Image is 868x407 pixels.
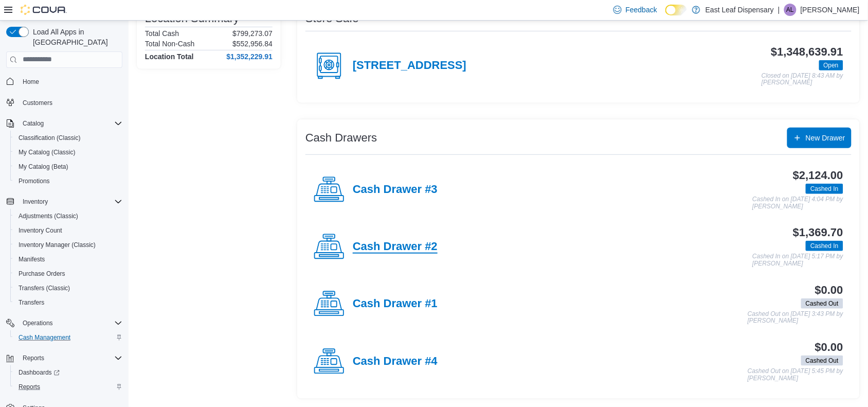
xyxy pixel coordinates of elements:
span: Promotions [19,177,50,185]
span: Manifests [14,253,122,266]
span: New Drawer [806,133,845,143]
h3: $0.00 [815,284,843,296]
button: Inventory Count [10,223,126,238]
button: Home [2,74,126,89]
h6: Total Non-Cash [145,40,195,48]
span: Promotions [14,175,122,187]
span: Home [23,78,39,86]
a: Classification (Classic) [14,132,85,144]
button: Catalog [19,117,48,130]
a: Inventory Count [14,224,66,237]
span: Operations [19,317,122,329]
span: Load All Apps in [GEOGRAPHIC_DATA] [29,27,122,47]
a: Customers [19,97,57,109]
span: Reports [19,352,122,364]
button: My Catalog (Beta) [10,160,126,174]
h4: [STREET_ADDRESS] [353,59,466,73]
span: Dashboards [14,366,122,379]
span: Open [824,61,839,70]
h4: Cash Drawer #2 [353,240,438,254]
h4: Location Total [145,52,194,61]
a: Inventory Manager (Classic) [14,239,100,251]
span: Open [819,60,843,70]
span: Classification (Classic) [19,134,81,142]
span: Reports [14,381,122,393]
span: Purchase Orders [19,270,65,278]
span: My Catalog (Classic) [19,148,76,156]
span: My Catalog (Beta) [14,161,122,173]
a: Promotions [14,175,54,187]
button: Purchase Orders [10,267,126,281]
span: Home [19,75,122,88]
a: Transfers (Classic) [14,282,74,294]
p: | [778,4,780,16]
span: Cashed Out [801,298,843,309]
button: Customers [2,95,126,110]
span: Inventory [23,198,48,206]
span: Manifests [19,255,45,263]
button: Inventory Manager (Classic) [10,238,126,252]
span: Customers [23,99,52,107]
span: Cashed Out [801,356,843,366]
span: Feedback [626,5,657,15]
p: Cashed Out on [DATE] 5:45 PM by [PERSON_NAME] [748,368,843,382]
p: East Leaf Dispensary [706,4,774,16]
span: Transfers [14,296,122,309]
span: Cashed Out [806,299,839,308]
span: Catalog [23,119,44,128]
img: Cova [21,5,67,15]
button: Catalog [2,116,126,131]
span: Cashed In [810,184,839,193]
button: Manifests [10,252,126,267]
a: Dashboards [10,365,126,380]
button: Reports [2,351,126,365]
span: Inventory Count [19,226,62,235]
p: Cashed Out on [DATE] 3:43 PM by [PERSON_NAME] [748,311,843,325]
span: Adjustments (Classic) [19,212,78,220]
button: Inventory [19,196,52,208]
button: Operations [2,316,126,330]
p: $552,956.84 [232,40,273,48]
span: Operations [23,319,53,327]
span: Dashboards [19,368,60,377]
span: Transfers (Classic) [14,282,122,294]
span: AL [787,4,794,16]
a: Transfers [14,296,48,309]
span: Inventory Manager (Classic) [19,241,96,249]
span: Inventory [19,196,122,208]
span: Purchase Orders [14,268,122,280]
input: Dark Mode [665,5,687,15]
p: $799,273.07 [232,29,273,38]
button: Transfers [10,295,126,310]
button: Operations [19,317,57,329]
a: Adjustments (Classic) [14,210,82,222]
button: Inventory [2,194,126,209]
span: My Catalog (Classic) [14,146,122,158]
button: New Drawer [787,128,852,148]
p: Cashed In on [DATE] 4:04 PM by [PERSON_NAME] [752,196,843,210]
h3: $1,348,639.91 [771,46,843,58]
h3: $0.00 [815,341,843,353]
a: Home [19,76,43,88]
span: Reports [19,383,40,391]
button: Cash Management [10,330,126,345]
button: Promotions [10,174,126,188]
h4: Cash Drawer #1 [353,297,438,311]
span: Cashed In [810,241,839,251]
button: Classification (Classic) [10,131,126,145]
button: Reports [19,352,48,364]
span: Catalog [19,117,122,130]
p: Closed on [DATE] 8:43 AM by [PERSON_NAME] [762,73,843,86]
h3: Cash Drawers [305,132,377,144]
h4: $1,352,229.91 [226,52,273,61]
h4: Cash Drawer #4 [353,355,438,368]
span: My Catalog (Beta) [19,163,68,171]
span: Cashed In [806,184,843,194]
h3: $1,369.70 [793,226,843,239]
p: Cashed In on [DATE] 5:17 PM by [PERSON_NAME] [752,253,843,267]
span: Transfers (Classic) [19,284,70,292]
button: Reports [10,380,126,394]
span: Transfers [19,298,44,307]
h4: Cash Drawer #3 [353,183,438,197]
